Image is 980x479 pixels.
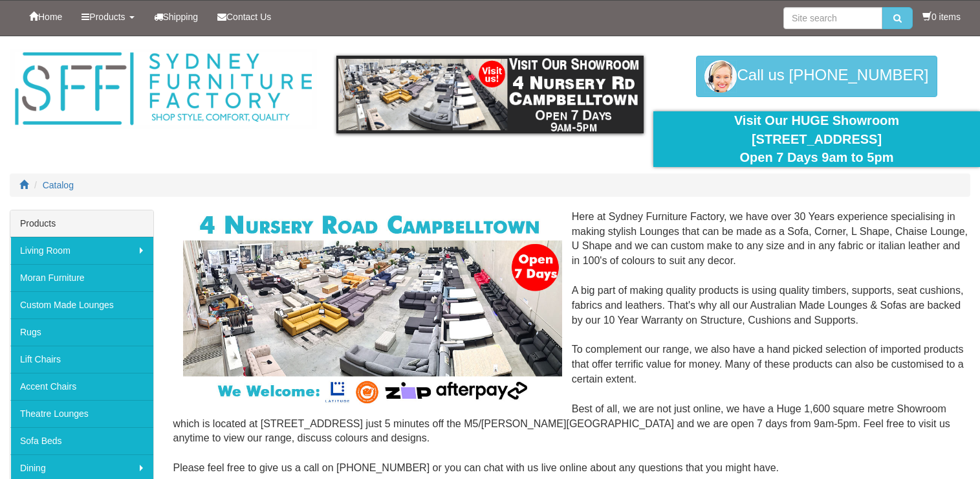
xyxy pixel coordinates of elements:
[10,264,153,291] a: Moran Furniture
[226,12,271,22] span: Contact Us
[10,373,153,400] a: Accent Chairs
[10,210,153,237] div: Products
[10,427,153,454] a: Sofa Beds
[89,12,125,22] span: Products
[10,49,317,129] img: Sydney Furniture Factory
[783,7,882,29] input: Site search
[10,346,153,373] a: Lift Chairs
[144,1,208,33] a: Shipping
[163,12,199,22] span: Shipping
[183,210,562,407] img: Corner Modular Lounges
[19,1,72,33] a: Home
[922,10,961,23] li: 0 items
[72,1,144,33] a: Products
[10,237,153,264] a: Living Room
[663,111,970,167] div: Visit Our HUGE Showroom [STREET_ADDRESS] Open 7 Days 9am to 5pm
[43,180,74,190] a: Catalog
[10,400,153,427] a: Theatre Lounges
[10,291,153,318] a: Custom Made Lounges
[208,1,281,33] a: Contact Us
[10,318,153,346] a: Rugs
[38,12,62,22] span: Home
[336,56,644,133] img: showroom.gif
